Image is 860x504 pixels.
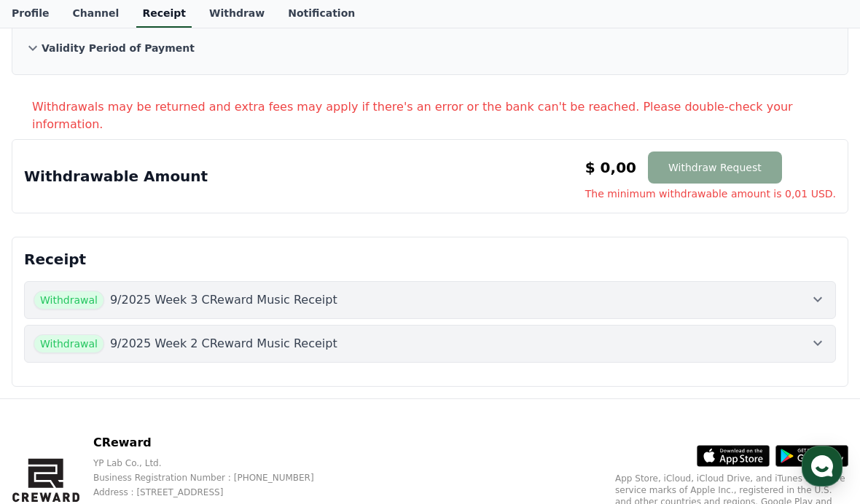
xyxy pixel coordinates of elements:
a: Home [4,383,96,420]
span: Withdrawal [34,291,104,310]
button: Withdrawal 9/2025 Week 2 CReward Music Receipt [24,325,836,363]
p: Business Registration Number : [PHONE_NUMBER] [93,472,337,484]
p: 9/2025 Week 3 CReward Music Receipt [110,291,337,309]
p: YP Lab Co., Ltd. [93,457,337,469]
p: 9/2025 Week 2 CReward Music Receipt [110,335,337,353]
button: Withdrawal 9/2025 Week 3 CReward Music Receipt [24,281,836,319]
span: Settings [216,405,251,417]
span: The minimum withdrawable amount is 0,01 USD. [585,186,836,201]
p: CReward [93,434,337,452]
button: Withdraw Request [648,151,782,184]
p: Receipt [24,249,836,269]
span: Withdrawal [34,334,104,353]
p: Withdrawals may be returned and extra fees may apply if there's an error or the bank can't be rea... [32,98,848,133]
a: Settings [188,383,280,420]
span: Messages [121,406,164,417]
p: Withdrawable Amount [24,166,208,186]
p: $ 0,00 [585,157,636,178]
span: Home [37,405,63,417]
p: Address : [STREET_ADDRESS] [93,487,337,498]
button: Validity Period of Payment [24,34,836,63]
a: Messages [96,383,188,420]
p: Validity Period of Payment [42,41,195,55]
